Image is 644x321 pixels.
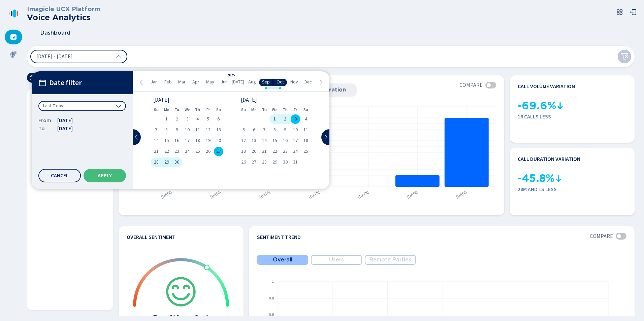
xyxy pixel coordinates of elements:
div: Thu Oct 16 2025 [280,136,290,145]
span: 16 [174,138,179,143]
svg: chevron-right [323,135,328,140]
span: 8 [273,128,276,132]
span: 27 [216,149,221,154]
div: Dashboard [5,30,22,44]
div: Wed Sep 17 2025 [182,136,193,145]
span: 2 [284,117,286,121]
div: Sat Sep 20 2025 [213,136,224,145]
svg: funnel-disabled [620,52,629,61]
span: 5 [243,128,245,132]
div: [DATE] [153,98,221,102]
abbr: Wednesday [185,107,190,112]
div: Fri Oct 10 2025 [290,125,301,135]
span: [DATE] [57,116,73,124]
abbr: Saturday [216,107,221,112]
span: 17 [185,138,190,143]
div: Thu Sep 11 2025 [193,125,203,135]
svg: chevron-right [318,80,323,85]
button: Clear filters [618,50,631,63]
span: 15 [272,138,277,143]
svg: box-arrow-left [630,9,637,15]
span: 3 [294,117,297,121]
abbr: Friday [294,107,297,112]
span: Last 7 days [43,103,66,109]
svg: chevron-down [116,103,121,109]
span: 6 [217,117,220,121]
div: Mon Sep 15 2025 [161,136,172,145]
span: May [206,79,214,85]
div: Tue Sep 16 2025 [172,136,182,145]
span: [DATE] [57,124,73,133]
span: Apply [98,173,112,178]
span: 27 [252,160,256,165]
h2: Voice Analytics [27,13,100,22]
span: 21 [154,149,159,154]
div: Mon Oct 06 2025 [249,125,259,135]
span: 22 [164,149,169,154]
span: 11 [195,128,200,132]
svg: mic-fill [10,51,17,58]
span: 19 [206,138,211,143]
span: 25 [303,149,308,154]
span: 6 [253,128,255,132]
span: 9 [176,128,178,132]
div: Wed Oct 01 2025 [269,114,280,124]
span: Nov [290,79,298,85]
svg: dashboard-filled [10,34,17,40]
span: 31 [293,160,298,165]
div: Fri Oct 24 2025 [290,147,301,156]
span: 11 [303,128,308,132]
div: Sat Oct 04 2025 [301,114,311,124]
span: From [38,116,52,124]
div: Fri Sep 26 2025 [203,147,213,156]
span: 1 [273,117,276,121]
div: Fri Oct 17 2025 [290,136,301,145]
span: 10 [185,128,190,132]
span: 19 [241,149,246,154]
span: 1 [165,117,168,121]
abbr: Monday [251,107,257,112]
div: Tue Sep 23 2025 [172,147,182,156]
span: [DATE] - [DATE] [36,54,73,59]
span: Mar [178,79,186,85]
span: 30 [283,160,288,165]
div: Thu Oct 02 2025 [280,114,290,124]
div: Sun Oct 19 2025 [238,147,249,156]
span: Jun [221,79,228,85]
span: 14 [262,138,267,143]
div: Sat Sep 27 2025 [213,147,224,156]
div: Thu Sep 18 2025 [193,136,203,145]
span: 29 [164,160,169,165]
span: 5 [207,117,209,121]
span: Aug [248,79,256,85]
div: Wed Sep 10 2025 [182,125,193,135]
div: Tue Sep 02 2025 [172,114,182,124]
span: 22 [272,149,277,154]
span: 17 [293,138,298,143]
span: 18 [195,138,200,143]
span: 13 [252,138,256,143]
abbr: Tuesday [174,107,179,112]
div: Sun Sep 07 2025 [151,125,161,135]
div: Wed Sep 24 2025 [182,147,193,156]
span: 24 [185,149,190,154]
div: Wed Oct 29 2025 [269,157,280,167]
span: 14 [154,138,159,143]
span: Dashboard [40,30,70,36]
span: 7 [263,128,265,132]
div: Tue Sep 09 2025 [172,125,182,135]
div: Sat Sep 06 2025 [213,114,224,124]
div: Thu Sep 04 2025 [193,114,203,124]
abbr: Thursday [283,107,288,112]
span: 26 [206,149,211,154]
div: Sun Sep 14 2025 [151,136,161,145]
svg: chevron-up [116,54,121,59]
span: Dec [304,79,312,85]
div: Tue Oct 28 2025 [259,157,270,167]
div: Thu Oct 23 2025 [280,147,290,156]
span: 29 [272,160,277,165]
div: Recordings [5,47,22,62]
div: Sun Sep 28 2025 [151,157,161,167]
span: 24 [293,149,298,154]
div: Wed Oct 15 2025 [269,136,280,145]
